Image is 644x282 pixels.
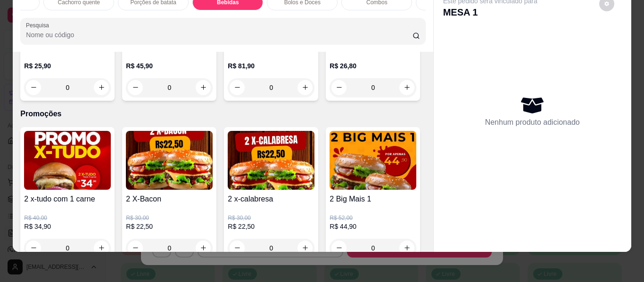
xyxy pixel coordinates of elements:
[230,80,245,95] button: decrease-product-quantity
[126,222,213,231] p: R$ 22,50
[126,214,213,222] p: R$ 30,00
[126,61,213,71] p: R$ 45,90
[228,222,314,231] p: R$ 22,50
[94,241,109,256] button: increase-product-quantity
[24,214,111,222] p: R$ 40,00
[20,108,425,120] p: Promoções
[330,222,416,231] p: R$ 44,90
[399,241,414,256] button: increase-product-quantity
[330,193,416,205] h4: 2 Big Mais 1
[485,117,580,128] p: Nenhum produto adicionado
[128,80,143,95] button: decrease-product-quantity
[26,80,41,95] button: decrease-product-quantity
[230,241,245,256] button: decrease-product-quantity
[24,131,111,190] img: product-image
[128,241,143,256] button: decrease-product-quantity
[228,131,314,190] img: product-image
[330,214,416,222] p: R$ 52,00
[26,30,413,40] input: Pesquisa
[331,241,347,256] button: decrease-product-quantity
[26,21,52,29] label: Pesquisa
[330,131,416,190] img: product-image
[228,193,314,205] h4: 2 x-calabresa
[126,193,213,205] h4: 2 X-Bacon
[126,131,213,190] img: product-image
[24,193,111,205] h4: 2 x-tudo com 1 carne
[297,80,313,95] button: increase-product-quantity
[443,6,537,19] p: MESA 1
[196,241,211,256] button: increase-product-quantity
[24,222,111,231] p: R$ 34,90
[228,214,314,222] p: R$ 30,00
[26,241,41,256] button: decrease-product-quantity
[24,61,111,71] p: R$ 25,90
[94,80,109,95] button: increase-product-quantity
[330,61,416,71] p: R$ 26,80
[297,241,313,256] button: increase-product-quantity
[196,80,211,95] button: increase-product-quantity
[228,61,314,71] p: R$ 81,90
